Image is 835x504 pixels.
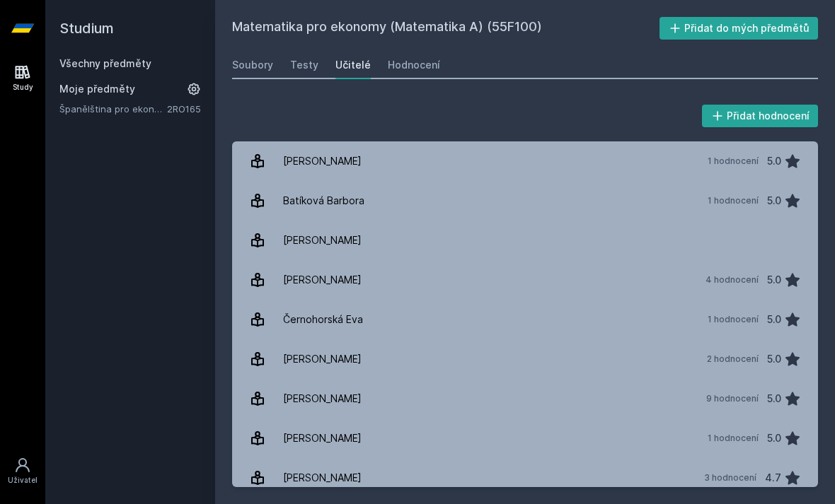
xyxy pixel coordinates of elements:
[335,58,371,72] div: Učitelé
[708,433,759,444] div: 1 hodnocení
[232,418,818,458] a: [PERSON_NAME] 1 hodnocení 5.0
[13,82,33,93] div: Study
[767,424,781,452] div: 5.0
[706,274,759,286] div: 4 hodnocení
[283,266,362,294] div: [PERSON_NAME]
[232,181,818,221] a: Batíková Barbora 1 hodnocení 5.0
[767,385,781,413] div: 5.0
[767,147,781,175] div: 5.0
[8,475,38,486] div: Uživatel
[335,51,371,79] a: Učitelé
[232,379,818,418] a: [PERSON_NAME] 9 hodnocení 5.0
[660,17,819,40] button: Přidat do mých předmětů
[708,156,759,167] div: 1 hodnocení
[232,51,273,79] a: Soubory
[388,58,440,72] div: Hodnocení
[290,51,318,79] a: Testy
[232,339,818,379] a: [PERSON_NAME] 2 hodnocení 5.0
[59,57,151,69] a: Všechny předměty
[232,58,273,72] div: Soubory
[704,472,756,484] div: 3 hodnocení
[767,305,781,334] div: 5.0
[283,187,364,215] div: Batíková Barbora
[232,260,818,300] a: [PERSON_NAME] 4 hodnocení 5.0
[765,464,781,492] div: 4.7
[388,51,440,79] a: Hodnocení
[767,345,781,373] div: 5.0
[232,458,818,498] a: [PERSON_NAME] 3 hodnocení 4.7
[232,300,818,339] a: Černohorská Eva 1 hodnocení 5.0
[59,102,167,116] a: Španělština pro ekonomy - středně pokročilá úroveň 1 (A2/B1)
[232,17,660,40] h2: Matematika pro ekonomy (Matematika A) (55F100)
[767,187,781,215] div: 5.0
[3,57,42,100] a: Study
[283,305,363,334] div: Černohorská Eva
[702,105,819,127] button: Přidat hodnocení
[59,82,135,96] span: Moje předměty
[283,226,362,254] div: [PERSON_NAME]
[283,147,362,175] div: [PERSON_NAME]
[708,195,759,206] div: 1 hodnocení
[708,314,759,325] div: 1 hodnocení
[707,353,759,365] div: 2 hodnocení
[706,393,759,404] div: 9 hodnocení
[283,424,362,452] div: [PERSON_NAME]
[283,385,362,413] div: [PERSON_NAME]
[767,266,781,294] div: 5.0
[283,464,362,492] div: [PERSON_NAME]
[232,221,818,260] a: [PERSON_NAME]
[167,103,201,115] a: 2RO165
[290,58,318,72] div: Testy
[232,141,818,181] a: [PERSON_NAME] 1 hodnocení 5.0
[283,345,362,373] div: [PERSON_NAME]
[3,450,42,493] a: Uživatel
